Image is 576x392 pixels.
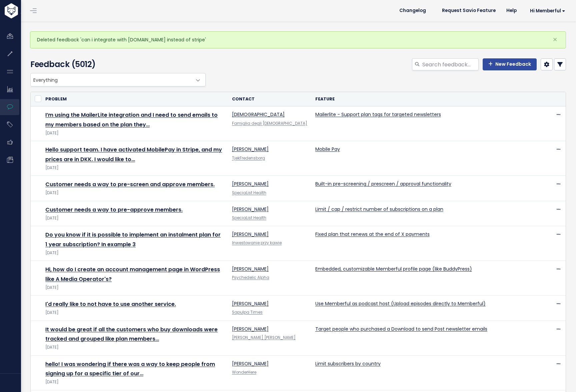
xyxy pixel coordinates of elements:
a: [PERSON_NAME] [232,326,269,332]
a: Request Savio Feature [437,6,501,16]
th: Feature [311,92,539,106]
a: Psychedelic Alpha [232,275,269,280]
a: [DEMOGRAPHIC_DATA] [232,111,285,118]
a: Famiglia degli [DEMOGRAPHIC_DATA] [232,121,307,126]
span: × [553,34,557,45]
a: Use Memberful as podcast host (Upload episodes directly to Memberful) [315,300,486,307]
div: [DATE] [45,189,224,197]
span: Hi Memberful [530,8,565,13]
span: Changelog [399,8,426,13]
a: [PERSON_NAME] [232,180,269,187]
a: Embedded, customizable Memberful profile page (like BuddyPress) [315,266,472,272]
a: Hi, how do I create an account management page in WordPress like A Media Operator's? [45,266,220,283]
div: Deleted feedback 'can i integrate with [DOMAIN_NAME] instead of stripe' [30,31,566,48]
input: Search feedback... [422,58,479,70]
div: [DATE] [45,284,224,291]
span: Everything [31,73,192,86]
a: Hello support team. I have activated MobilePay in Stripe, and my prices are in DKK. I would like to… [45,146,222,163]
a: Mailerlite - Support plan tags for targeted newsletters [315,111,441,118]
a: WonderHere [232,370,256,375]
a: Fixed plan that renews at the end of X payments [315,231,430,238]
a: [PERSON_NAME] [232,360,269,367]
a: Built-in pre-screening / prescreen / approval functionality [315,180,451,187]
div: [DATE] [45,164,224,171]
div: [DATE] [45,379,224,386]
a: It would be great if all the customers who buy downloads were tracked and grouped like plan members… [45,326,218,343]
span: Everything [30,73,206,86]
a: Sapulpa Times [232,310,263,315]
a: [PERSON_NAME] [232,300,269,307]
a: Customer needs a way to pre-screen and approve members. [45,180,215,188]
div: [DATE] [45,250,224,257]
a: I’m using the MailerLite integration and I need to send emails to my members based on the plan they… [45,111,218,128]
a: Inwestowanie przy kawie [232,240,282,246]
a: Target people who purchased a Download to send Post newsletter emails [315,326,487,332]
h4: Feedback (5012) [30,58,202,70]
a: [PERSON_NAME] [232,231,269,238]
a: TjekFredensborg [232,155,265,161]
a: SpeciaList Health [232,190,266,195]
div: [DATE] [45,344,224,351]
div: [DATE] [45,215,224,222]
a: hello! I was wondering if there was a way to keep people from signing up for a specific tier of our… [45,360,215,378]
th: Problem [41,92,228,106]
a: I'd really like to not have to use another service. [45,300,176,308]
a: Mobile Pay [315,146,340,152]
a: Do you know if it is possible to implement an instalment plan for 1 year subscription? In example 3 [45,231,221,248]
a: New Feedback [483,58,537,70]
a: [PERSON_NAME] [232,266,269,272]
img: logo-white.9d6f32f41409.svg [3,3,55,18]
a: [PERSON_NAME] [232,146,269,152]
div: [DATE] [45,309,224,316]
a: Hi Memberful [522,6,571,16]
a: Limit subscribers by country [315,360,381,367]
button: Close [546,32,564,48]
a: [PERSON_NAME] [PERSON_NAME] [232,335,296,340]
a: Customer needs a way to pre-approve members. [45,206,183,214]
th: Contact [228,92,311,106]
a: SpeciaList Health [232,215,266,221]
a: [PERSON_NAME] [232,206,269,213]
a: Limit / cap / restrict number of subscriptions on a plan [315,206,443,213]
div: [DATE] [45,130,224,137]
a: Help [501,6,522,16]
